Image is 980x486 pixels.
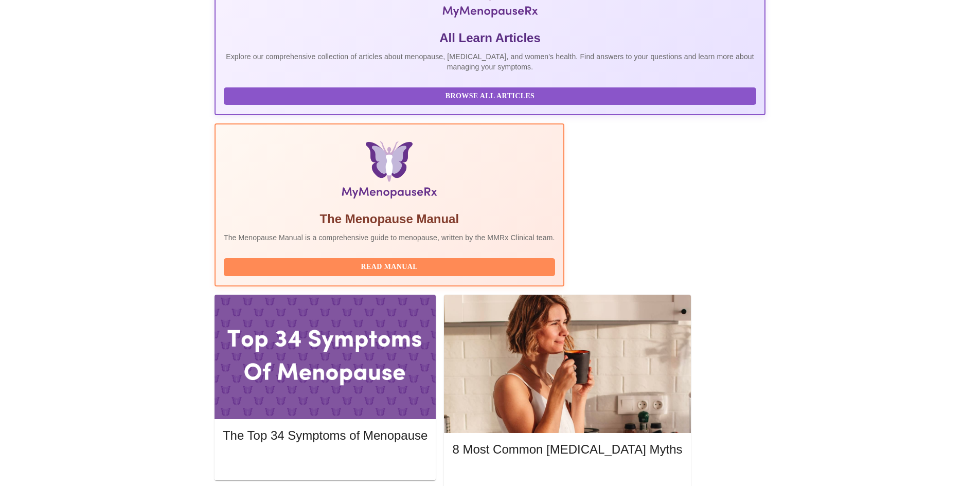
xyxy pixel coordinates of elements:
button: Read More [223,453,427,471]
a: Read More [452,471,685,480]
p: The Menopause Manual is a comprehensive guide to menopause, written by the MMRx Clinical team. [224,232,555,243]
h5: All Learn Articles [224,30,756,46]
span: Read Manual [234,261,545,274]
h5: The Top 34 Symptoms of Menopause [223,427,427,444]
button: Browse All Articles [224,87,756,105]
p: Explore our comprehensive collection of articles about menopause, [MEDICAL_DATA], and women's hea... [224,51,756,72]
button: Read More [452,467,682,485]
span: Read More [462,470,672,483]
img: Menopause Manual [276,141,502,203]
button: Read Manual [224,258,555,276]
span: Browse All Articles [234,90,746,103]
a: Read Manual [224,262,558,271]
span: Read More [233,456,417,469]
h5: 8 Most Common [MEDICAL_DATA] Myths [452,441,682,458]
a: Browse All Articles [224,91,759,100]
h5: The Menopause Manual [224,211,555,227]
a: Read More [223,457,430,465]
